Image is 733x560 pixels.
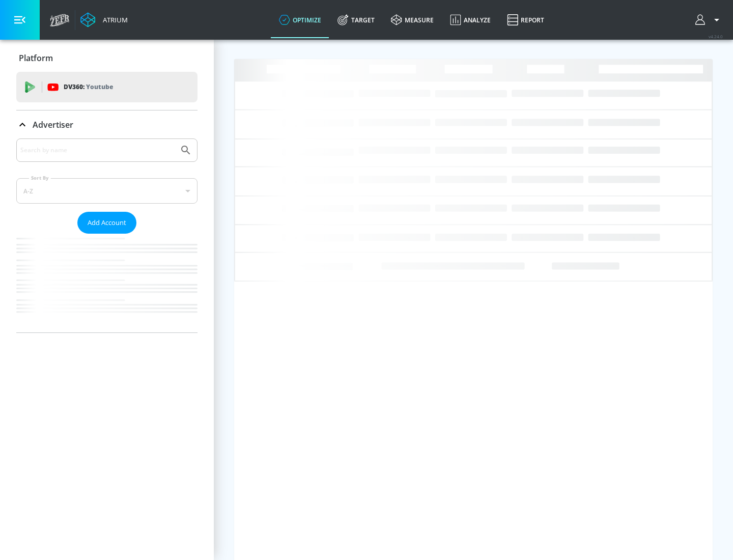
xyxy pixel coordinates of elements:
input: Search by name [20,144,175,157]
p: Youtube [86,81,113,92]
a: optimize [271,2,329,38]
div: Platform [16,44,198,72]
label: Sort By [29,175,51,181]
div: A-Z [16,178,198,204]
span: v 4.24.0 [709,34,723,39]
a: Atrium [80,12,128,27]
a: Report [499,2,552,38]
p: DV360: [64,81,113,93]
a: measure [383,2,442,38]
span: Add Account [88,217,126,229]
div: Advertiser [16,110,198,139]
div: Advertiser [16,138,198,332]
a: Target [329,2,383,38]
button: Add Account [77,212,136,234]
a: Analyze [442,2,499,38]
p: Platform [19,52,53,64]
div: DV360: Youtube [16,72,198,102]
nav: list of Advertiser [16,234,198,332]
p: Advertiser [33,119,73,130]
div: Atrium [99,15,128,24]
